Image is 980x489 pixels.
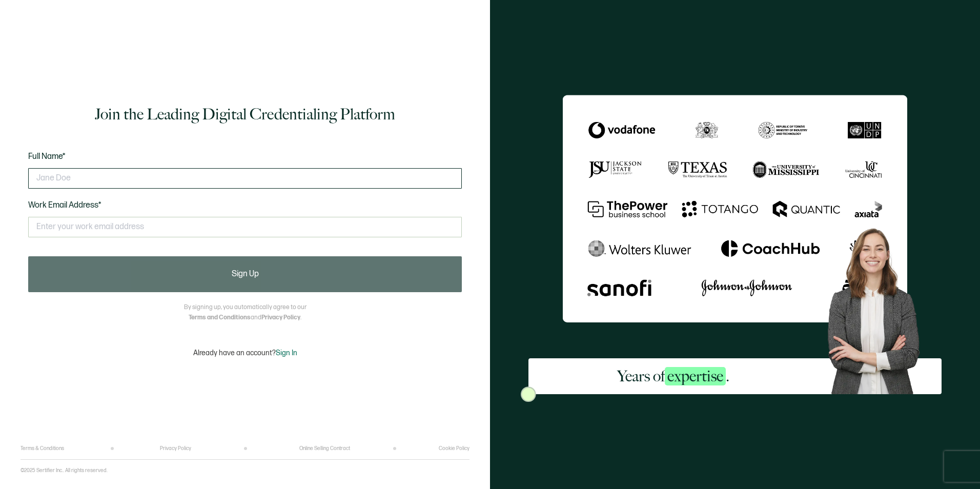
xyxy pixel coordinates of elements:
[160,445,191,452] a: Privacy Policy
[28,200,101,210] span: Work Email Address*
[28,152,66,161] span: Full Name*
[261,314,300,321] a: Privacy Policy
[665,367,726,385] span: expertise
[189,314,251,321] a: Terms and Conditions
[28,168,462,189] input: Jane Doe
[28,256,462,292] button: Sign Up
[232,270,259,278] span: Sign Up
[617,366,729,386] h2: Years of .
[439,445,469,452] a: Cookie Policy
[21,445,64,452] a: Terms & Conditions
[276,349,297,357] span: Sign In
[521,386,536,402] img: Sertifier Signup
[21,467,108,474] p: ©2025 Sertifier Inc.. All rights reserved.
[299,445,350,452] a: Online Selling Contract
[818,220,942,394] img: Sertifier Signup - Years of <span class="strong-h">expertise</span>. Hero
[95,104,395,125] h1: Join the Leading Digital Credentialing Platform
[184,302,307,323] p: By signing up, you automatically agree to our and .
[28,217,462,237] input: Enter your work email address
[193,349,297,357] p: Already have an account?
[563,95,907,322] img: Sertifier Signup - Years of <span class="strong-h">expertise</span>.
